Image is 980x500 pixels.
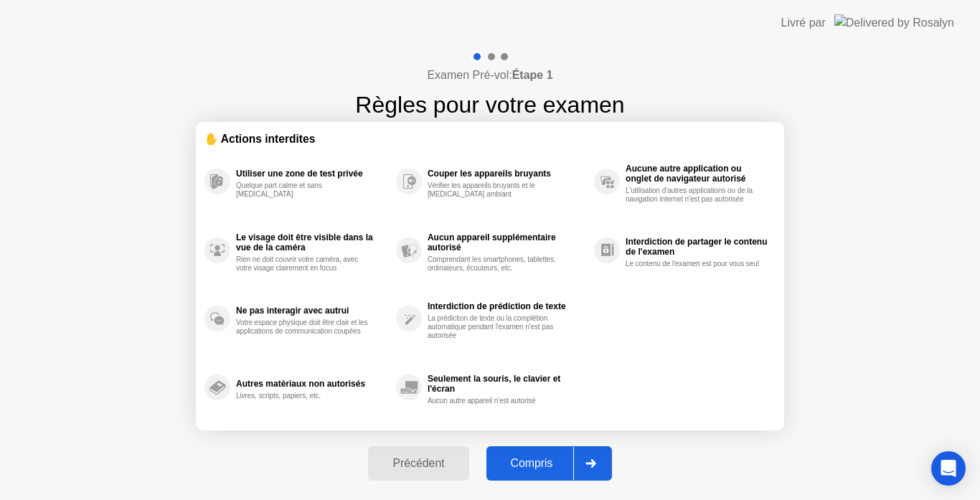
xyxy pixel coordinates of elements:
[236,181,372,199] div: Quelque part calme et sans [MEDICAL_DATA]
[368,446,468,481] button: Précédent
[834,14,954,31] img: Delivered by Rosalyn
[781,14,826,32] div: Livré par
[428,181,563,199] div: Vérifier les appareils bruyants et le [MEDICAL_DATA] ambiant
[427,67,552,84] h4: Examen Pré-vol:
[428,301,587,311] div: Interdiction de prédiction de texte
[236,255,372,273] div: Rien ne doit couvrir votre caméra, avec votre visage clairement en focus
[236,169,389,179] div: Utiliser une zone de test privée
[626,164,768,184] div: Aucune autre application ou onglet de navigateur autorisé
[486,446,612,481] button: Compris
[626,187,761,204] div: L'utilisation d'autres applications ou de la navigation internet n'est pas autorisée
[428,255,563,273] div: Comprendant les smartphones, tablettes, ordinateurs, écouteurs, etc.
[491,457,573,470] div: Compris
[931,451,966,486] div: Open Intercom Messenger
[626,237,768,257] div: Interdiction de partager le contenu de l'examen
[372,457,464,470] div: Précédent
[236,306,389,316] div: Ne pas interagir avec autrui
[236,319,372,336] div: Votre espace physique doit être clair et les applications de communication coupées
[512,69,553,81] b: Étape 1
[626,260,761,268] div: Le contenu de l'examen est pour vous seul
[428,374,587,394] div: Seulement la souris, le clavier et l'écran
[236,232,389,253] div: Le visage doit être visible dans la vue de la caméra
[236,392,372,400] div: Livres, scripts, papiers, etc.
[428,314,563,340] div: La prédiction de texte ou la complétion automatique pendant l'examen n'est pas autorisée
[236,379,389,389] div: Autres matériaux non autorisés
[355,88,624,122] h1: Règles pour votre examen
[428,232,587,253] div: Aucun appareil supplémentaire autorisé
[204,131,776,147] div: ✋ Actions interdites
[428,169,587,179] div: Couper les appareils bruyants
[428,397,563,405] div: Aucun autre appareil n'est autorisé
